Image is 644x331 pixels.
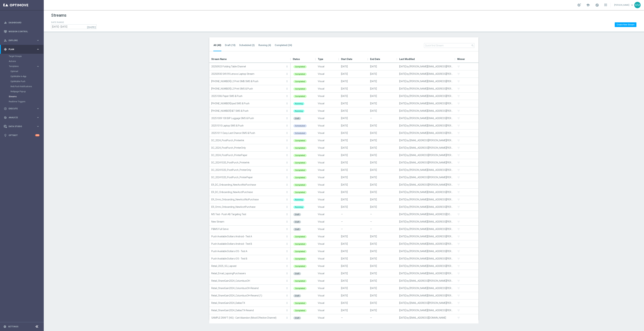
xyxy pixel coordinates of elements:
div: [DATE] [339,137,368,144]
input: Select date range [51,24,97,29]
div: — [368,314,397,321]
div: [DATE] [339,262,368,270]
div: [DATE] by [PERSON_NAME][EMAIL_ADDRESS][PERSON_NAME][PERSON_NAME][DOMAIN_NAME] [397,226,455,233]
div: — [368,211,397,218]
button: play_circle_outline Execute keyboard_arrow_right [4,107,40,110]
button: gps_fixed Plan keyboard_arrow_right [4,48,40,51]
i: more_vert [286,146,288,149]
a: Dashboard [9,18,40,27]
a: Actions [9,60,35,63]
i: more_vert [286,228,288,230]
div: Visual [316,100,339,107]
div: [DATE] by [PERSON_NAME][EMAIL_ADDRESS][PERSON_NAME][PERSON_NAME][DOMAIN_NAME] [397,203,455,211]
div: [DATE] [339,144,368,151]
button: more_vert [285,107,289,114]
div: Visual [316,152,339,159]
div: [DATE] by [EMAIL_ADDRESS][PERSON_NAME][PERSON_NAME][DOMAIN_NAME] [397,299,455,307]
div: [DATE] by [PERSON_NAME][EMAIL_ADDRESS][PERSON_NAME][PERSON_NAME][DOMAIN_NAME] [397,196,455,203]
i: more_vert [286,257,288,260]
div: [DATE] [368,270,397,277]
div: [DATE] by [PERSON_NAME][EMAIL_ADDRESS][PERSON_NAME][PERSON_NAME][DOMAIN_NAME] [397,240,455,248]
i: more_vert [286,235,288,238]
button: more_vert [285,152,289,159]
span: Explore [9,39,36,41]
div: [DATE] by [PERSON_NAME][EMAIL_ADDRESS][PERSON_NAME][PERSON_NAME][DOMAIN_NAME] [397,63,455,70]
i: more_vert [286,213,288,216]
div: [DATE] [339,203,368,211]
a: Web Push Notifications [10,85,35,88]
div: Visual [316,181,339,188]
span: Stream Name [211,56,227,62]
div: [DATE] [368,240,397,248]
div: Visual [316,292,339,299]
button: more_vert [285,144,289,151]
i: more_vert [286,294,288,297]
div: Templates [9,65,36,67]
div: Realtime Triggers [9,99,43,104]
span: school [586,3,590,7]
i: keyboard_arrow_right [36,65,40,68]
div: Visual [316,233,339,240]
div: [DATE] [339,93,368,100]
button: more_vert [285,307,289,314]
div: [DATE] by [EMAIL_ADDRESS][DOMAIN_NAME] [397,314,455,321]
div: [DATE] [368,107,397,115]
div: Optimail [10,69,43,74]
i: more_vert [286,183,288,186]
div: Analyze [4,116,36,119]
button: Mission Control [4,30,40,33]
div: [DATE] by [PERSON_NAME][EMAIL_ADDRESS][PERSON_NAME][PERSON_NAME][DOMAIN_NAME] [397,129,455,137]
button: more_vert [285,78,289,85]
div: [DATE] [339,248,368,255]
i: keyboard_arrow_right [36,107,40,110]
i: more_vert [286,117,288,120]
i: play_circle_outline [4,107,7,110]
div: Visual [316,203,339,211]
div: [DATE] [368,307,397,314]
div: Visual [316,129,339,137]
div: [DATE] [339,174,368,181]
div: Webpage Pop-up [10,89,43,94]
i: more_vert [286,169,288,171]
div: [DATE] by [PERSON_NAME][EMAIL_ADDRESS][PERSON_NAME][PERSON_NAME][DOMAIN_NAME] [397,166,455,174]
div: Visual [316,211,339,218]
button: more_vert [285,137,289,144]
i: keyboard_arrow_right [36,125,40,128]
button: equalizer Dashboard [4,21,40,24]
div: [DATE] [339,299,368,307]
span: Analyze [9,117,36,119]
div: [DATE] by [PERSON_NAME][EMAIL_ADDRESS][PERSON_NAME][PERSON_NAME][DOMAIN_NAME] [397,233,455,240]
div: Visual [316,85,339,92]
div: [DATE] [368,137,397,144]
button: Data Studio keyboard_arrow_right [4,125,40,128]
i: lightbulb [4,134,7,137]
div: [DATE] [339,107,368,115]
div: [DATE] by [PERSON_NAME][EMAIL_ADDRESS][DOMAIN_NAME] [397,211,455,218]
div: [DATE] [368,159,397,166]
div: [DATE] by [PERSON_NAME][EMAIL_ADDRESS][PERSON_NAME][PERSON_NAME][DOMAIN_NAME] [397,292,455,299]
div: [DATE] by [PERSON_NAME][EMAIL_ADDRESS][PERSON_NAME][PERSON_NAME][DOMAIN_NAME] [397,115,455,122]
span: Start Date [341,56,352,62]
div: [DATE] [339,255,368,262]
input: Quick find Stream [424,43,474,48]
div: [DATE] by [PERSON_NAME][EMAIL_ADDRESS][PERSON_NAME][PERSON_NAME][DOMAIN_NAME] [397,307,455,314]
div: [DATE] [368,85,397,92]
div: — [339,218,368,225]
div: [DATE] by [PERSON_NAME][EMAIL_ADDRESS][PERSON_NAME][PERSON_NAME][DOMAIN_NAME] [397,93,455,100]
div: [DATE] by [PERSON_NAME][EMAIL_ADDRESS][PERSON_NAME][PERSON_NAME][DOMAIN_NAME] [397,189,455,196]
div: [DATE] [339,292,368,299]
div: [DATE] by [PERSON_NAME][EMAIL_ADDRESS][PERSON_NAME][PERSON_NAME][DOMAIN_NAME] [397,248,455,255]
div: [DATE] [339,166,368,174]
i: keyboard_arrow_right [36,48,40,51]
div: lightbulb Optibot +10 [4,134,40,137]
i: more_vert [286,191,288,193]
i: keyboard_arrow_right [36,116,40,119]
div: [DATE] [339,270,368,277]
div: Visual [316,115,339,122]
div: [DATE] [339,277,368,284]
h1: Streams [51,13,66,18]
span: Execute [9,108,36,110]
div: [DATE] [368,255,397,262]
div: [DATE] [368,100,397,107]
